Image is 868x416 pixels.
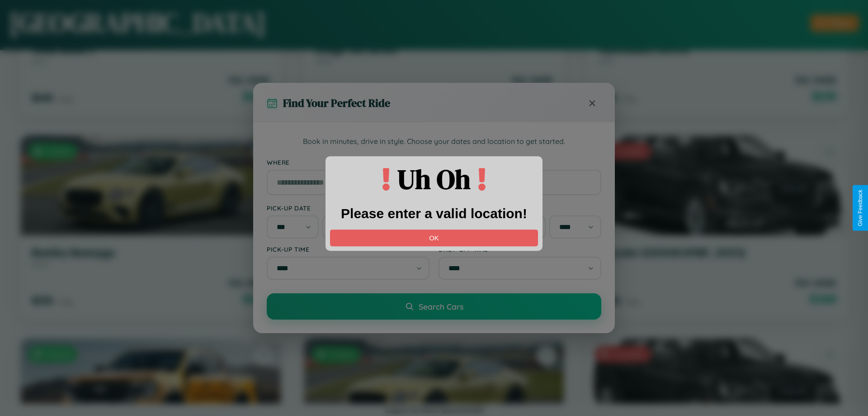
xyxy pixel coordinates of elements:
[267,245,429,253] label: Pick-up Time
[439,245,601,253] label: Drop-off Time
[267,204,429,212] label: Pick-up Date
[267,158,601,166] label: Where
[439,204,601,212] label: Drop-off Date
[419,301,463,311] span: Search Cars
[267,136,601,148] p: Book in minutes, drive in style. Choose your dates and location to get started.
[283,96,390,110] h3: Find Your Perfect Ride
